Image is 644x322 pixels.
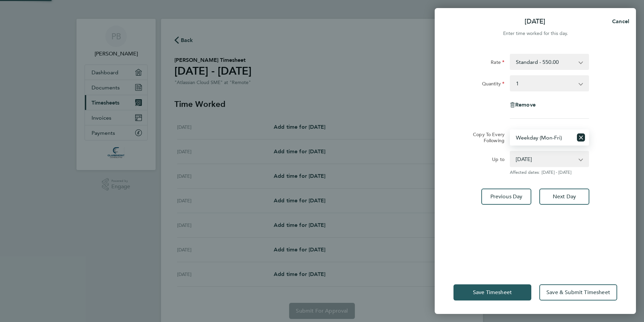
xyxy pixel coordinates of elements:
span: Save & Submit Timesheet [546,289,610,296]
div: Enter time worked for this day. [435,30,636,38]
button: Cancel [601,15,636,28]
span: Next Day [553,193,576,200]
button: Remove [510,102,536,108]
button: Next Day [539,189,589,205]
span: Cancel [610,18,629,25]
label: Rate [491,59,504,67]
span: Remove [515,102,536,108]
span: Previous Day [490,193,523,200]
p: [DATE] [525,17,545,26]
button: Reset selection [577,130,585,145]
label: Copy To Every Following [468,131,504,144]
label: Up to [492,156,504,164]
button: Previous Day [481,189,531,205]
label: Quantity [482,81,504,89]
button: Save & Submit Timesheet [539,284,617,300]
span: Save Timesheet [473,289,512,296]
span: Affected dates: [DATE] - [DATE] [510,170,589,175]
button: Save Timesheet [453,284,531,300]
